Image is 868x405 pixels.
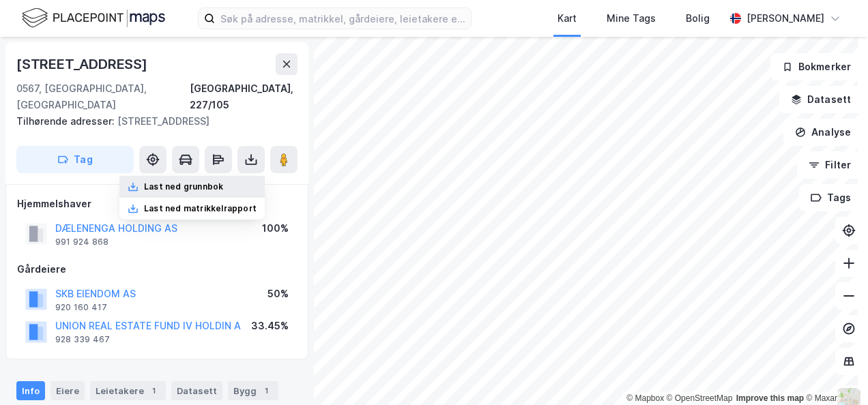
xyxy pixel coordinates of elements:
[55,302,107,313] div: 920 160 417
[770,53,863,80] button: Bokmerker
[17,196,297,212] div: Hjemmelshaver
[267,286,289,302] div: 50%
[16,113,287,130] div: [STREET_ADDRESS]
[228,381,278,400] div: Bygg
[22,6,165,30] img: logo.f888ab2527a4732fd821a326f86c7f29.svg
[626,393,664,403] a: Mapbox
[55,237,108,247] div: 991 924 868
[686,10,710,27] div: Bolig
[259,384,273,397] div: 1
[215,8,471,29] input: Søk på adresse, matrikkel, gårdeiere, leietakere eller personer
[558,10,577,27] div: Kart
[90,381,166,400] div: Leietakere
[251,318,289,334] div: 33.45%
[800,340,868,405] iframe: Chat Widget
[16,80,190,113] div: 0567, [GEOGRAPHIC_DATA], [GEOGRAPHIC_DATA]
[16,53,150,75] div: [STREET_ADDRESS]
[262,220,289,237] div: 100%
[736,393,804,403] a: Improve this map
[147,384,160,397] div: 1
[17,261,297,277] div: Gårdeiere
[783,119,863,146] button: Analyse
[50,381,85,400] div: Eiere
[190,80,298,113] div: [GEOGRAPHIC_DATA], 227/105
[55,334,110,345] div: 928 339 467
[144,181,223,192] div: Last ned grunnbok
[799,184,863,211] button: Tags
[779,86,863,113] button: Datasett
[797,151,863,179] button: Filter
[747,10,824,27] div: [PERSON_NAME]
[144,203,257,214] div: Last ned matrikkelrapport
[16,381,45,400] div: Info
[16,146,134,173] button: Tag
[171,381,222,400] div: Datasett
[607,10,656,27] div: Mine Tags
[800,340,868,405] div: Kontrollprogram for chat
[16,115,117,127] span: Tilhørende adresser:
[667,393,733,403] a: OpenStreetMap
